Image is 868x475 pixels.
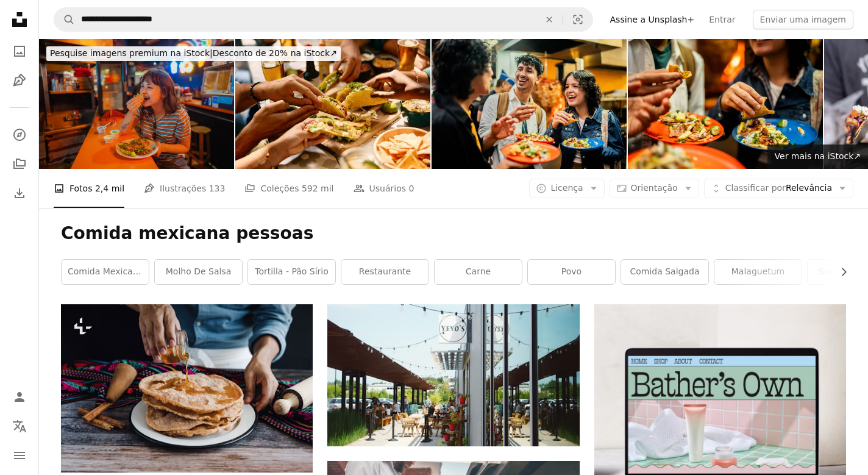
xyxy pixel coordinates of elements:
span: 133 [209,182,226,195]
button: Idioma [7,414,32,438]
h1: Comida mexicana pessoas [61,223,846,245]
a: Explorar [7,123,32,147]
a: Coleções 592 mil [244,169,333,208]
img: Close up de amigos comendo tacos em restaurante mexicano. [235,39,430,169]
a: foto da pessoa comendo na loja de Yeyo [327,370,579,380]
img: mãos do homem mexicano cozinhando buñuelos, receita e ingredientes da sobremesa tradicional para ... [61,304,313,472]
button: Menu [7,443,32,468]
a: Ver mais na iStock↗ [767,145,868,169]
a: carne [435,260,522,284]
button: Pesquisa visual [563,8,592,31]
span: Classificar por [725,183,786,193]
a: Coleções [7,152,32,176]
a: povo [528,260,615,284]
a: Usuários 0 [354,169,414,208]
span: Orientação [631,183,678,193]
a: Entrar [702,10,742,29]
button: Limpar [536,8,563,31]
a: tortilla - pão sírio [248,260,335,284]
a: Fotos [7,39,32,63]
form: Pesquise conteúdo visual em todo o site [54,7,593,32]
img: close-up, de, amigos, comer, taco, ao ar livre [628,39,823,169]
img: foto da pessoa comendo na loja de Yeyo [327,304,579,446]
button: Classificar porRelevância [704,179,853,198]
span: Licença [550,183,583,193]
span: Ver mais na iStock ↗ [775,151,861,161]
a: Entrar / Cadastrar-se [7,385,32,409]
a: molho de salsa [155,260,242,284]
a: comida mexicana [62,260,149,284]
button: rolar lista para a direita [833,260,846,284]
span: Pesquise imagens premium na iStock | [50,48,213,58]
a: Ilustrações [7,68,32,93]
img: Mulher comendo taco em um bar [39,39,234,169]
button: Pesquise na Unsplash [54,8,75,31]
a: Histórico de downloads [7,181,32,205]
img: Amigos novos que falam e que comem o taco ao ar livre [432,39,627,169]
a: mãos do homem mexicano cozinhando buñuelos, receita e ingredientes da sobremesa tradicional para ... [61,382,313,393]
a: Pesquise imagens premium na iStock|Desconto de 20% na iStock↗ [39,39,348,68]
a: malaguetum [714,260,802,284]
a: Ilustrações 133 [144,169,225,208]
span: Desconto de 20% na iStock ↗ [50,48,337,58]
a: Assine a Unsplash+ [603,10,702,29]
button: Enviar uma imagem [753,10,853,29]
button: Licença [529,179,604,198]
span: 592 mil [302,182,334,195]
span: 0 [408,182,414,195]
a: restaurante [341,260,429,284]
a: comida salgada [621,260,708,284]
button: Orientação [610,179,699,198]
span: Relevância [725,182,832,195]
